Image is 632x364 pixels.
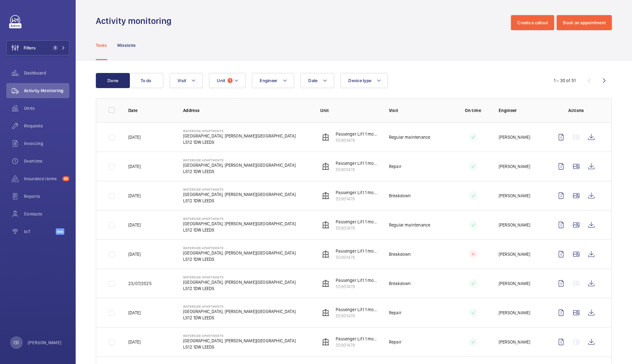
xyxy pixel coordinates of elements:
[96,73,130,88] button: Done
[128,280,152,287] p: 23/07/2025
[170,73,203,88] button: Visit
[322,221,329,229] img: elevator.svg
[183,250,296,256] p: [GEOGRAPHIC_DATA], [PERSON_NAME][GEOGRAPHIC_DATA]
[348,78,371,83] span: Device type
[389,310,402,316] p: Repair
[336,277,379,283] p: Passenger Lift 1 montague
[128,310,141,316] p: [DATE]
[183,334,296,338] p: Waterside Apartments
[183,338,296,344] p: [GEOGRAPHIC_DATA], [PERSON_NAME][GEOGRAPHIC_DATA]
[183,246,296,250] p: Waterside Apartments
[183,285,296,292] p: LS12 1DW LEEDS
[336,342,379,348] p: 55901479
[183,133,296,139] p: [GEOGRAPHIC_DATA], [PERSON_NAME][GEOGRAPHIC_DATA]
[128,339,141,345] p: [DATE]
[183,217,296,221] p: Waterside Apartments
[322,338,329,346] img: elevator.svg
[322,280,329,287] img: elevator.svg
[499,163,530,170] p: [PERSON_NAME]
[322,163,329,170] img: elevator.svg
[389,280,411,287] p: Breakdown
[183,139,296,145] p: LS12 1DW LEEDS
[322,309,329,316] img: elevator.svg
[499,310,530,316] p: [PERSON_NAME]
[389,193,411,199] p: Breakdown
[14,339,19,346] p: CD
[322,250,329,258] img: elevator.svg
[389,134,430,140] p: Regular maintenance
[128,134,141,140] p: [DATE]
[336,283,379,290] p: 55901479
[308,78,317,83] span: Date
[128,222,141,228] p: [DATE]
[128,107,173,114] p: Date
[117,42,136,48] p: Missions
[128,193,141,199] p: [DATE]
[336,196,379,202] p: 55901479
[183,275,296,279] p: Waterside Apartments
[128,251,141,257] p: [DATE]
[96,42,107,48] p: Tasks
[389,251,411,257] p: Breakdown
[56,228,64,235] span: Beta
[336,219,379,225] p: Passenger Lift 1 montague
[336,131,379,137] p: Passenger Lift 1 montague
[24,211,69,217] span: Contacts
[336,166,379,173] p: 55901479
[183,279,296,285] p: [GEOGRAPHIC_DATA], [PERSON_NAME][GEOGRAPHIC_DATA]
[183,129,296,133] p: Waterside Apartments
[24,45,36,51] span: Filters
[183,227,296,233] p: LS12 1DW LEEDS
[24,228,56,235] span: IoT
[336,189,379,196] p: Passenger Lift 1 montague
[336,248,379,254] p: Passenger Lift 1 montague
[183,107,310,114] p: Address
[183,305,296,308] p: Waterside Apartments
[499,134,530,140] p: [PERSON_NAME]
[6,40,69,55] button: Filters1
[336,160,379,166] p: Passenger Lift 1 montague
[183,315,296,321] p: LS12 1DW LEEDS
[24,193,69,199] span: Reports
[499,280,530,287] p: [PERSON_NAME]
[260,78,277,83] span: Engineer
[129,73,163,88] button: To do
[499,251,530,257] p: [PERSON_NAME]
[183,221,296,227] p: [GEOGRAPHIC_DATA], [PERSON_NAME][GEOGRAPHIC_DATA]
[336,313,379,319] p: 55901479
[499,193,530,199] p: [PERSON_NAME]
[24,123,69,129] span: Requests
[183,188,296,191] p: Waterside Apartments
[320,107,379,114] p: Unit
[336,137,379,143] p: 55901479
[183,256,296,262] p: LS12 1DW LEEDS
[300,73,334,88] button: Date
[554,77,576,84] div: 1 – 30 of 51
[557,15,612,30] button: Book an appointment
[28,339,62,346] p: [PERSON_NAME]
[24,140,69,147] span: Invoicing
[183,168,296,175] p: LS12 1DW LEEDS
[209,73,246,88] button: Unit1
[53,45,58,50] span: 1
[24,87,69,94] span: Activity Monitoring
[252,73,294,88] button: Engineer
[24,105,69,111] span: Units
[457,107,489,114] p: On time
[322,133,329,141] img: elevator.svg
[336,306,379,313] p: Passenger Lift 1 montague
[554,107,599,114] p: Actions
[228,78,233,83] span: 1
[336,336,379,342] p: Passenger Lift 1 montague
[128,163,141,170] p: [DATE]
[183,191,296,198] p: [GEOGRAPHIC_DATA], [PERSON_NAME][GEOGRAPHIC_DATA]
[389,163,402,170] p: Repair
[499,222,530,228] p: [PERSON_NAME]
[336,225,379,231] p: 55901479
[183,308,296,315] p: [GEOGRAPHIC_DATA], [PERSON_NAME][GEOGRAPHIC_DATA]
[24,158,69,164] span: Overtime
[24,70,69,76] span: Dashboard
[389,222,430,228] p: Regular maintenance
[217,78,225,83] span: Unit
[96,15,175,27] h1: Activity monitoring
